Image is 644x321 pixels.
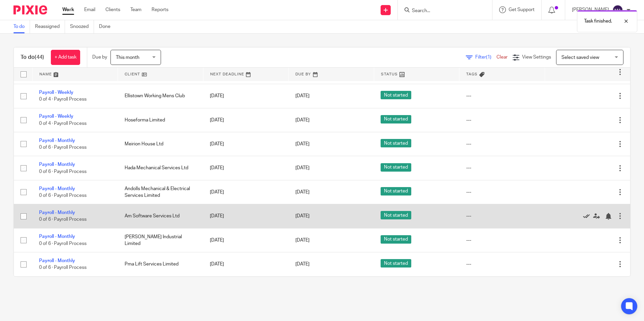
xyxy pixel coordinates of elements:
td: [DATE] [203,180,289,204]
span: 0 of 6 · Payroll Process [39,169,87,174]
span: 0 of 6 · Payroll Process [39,145,87,150]
td: Ellistown Working Mens Club [118,84,203,108]
span: View Settings [522,55,551,60]
span: Select saved view [561,55,599,60]
p: Task finished. [584,18,612,25]
img: Pixie [13,5,47,14]
td: Am Software Services Ltd [118,204,203,228]
a: Payroll - Monthly [39,234,75,239]
p: Due by [92,54,107,61]
a: Reports [152,6,168,13]
span: [DATE] [295,214,310,218]
td: [DATE] [203,228,289,252]
a: Done [99,20,116,33]
span: 0 of 6 · Payroll Process [39,193,87,198]
div: --- [466,261,538,267]
td: [DATE] [203,156,289,180]
span: [DATE] [295,94,310,98]
span: [DATE] [295,238,310,243]
a: Payroll - Monthly [39,186,75,191]
span: [DATE] [295,190,310,194]
span: Not started [381,163,411,172]
a: + Add task [51,50,80,65]
div: --- [466,237,538,244]
span: Not started [381,211,411,219]
td: [DATE] [203,132,289,156]
span: Not started [381,139,411,147]
span: 0 of 6 · Payroll Process [39,217,87,222]
a: Email [84,6,95,13]
h1: To do [21,54,44,61]
a: Payroll - Weekly [39,114,73,119]
a: Payroll - Monthly [39,138,75,143]
span: (1) [486,55,491,60]
a: Clients [105,6,120,13]
div: --- [466,141,538,147]
span: Not started [381,259,411,267]
div: --- [466,213,538,219]
div: --- [466,117,538,123]
span: [DATE] [295,142,310,146]
span: 0 of 4 · Payroll Process [39,97,87,102]
a: Payroll - Monthly [39,162,75,167]
td: [DATE] [203,252,289,276]
a: Clear [496,55,508,60]
span: 0 of 6 · Payroll Process [39,265,87,270]
div: --- [466,189,538,195]
a: Payroll - Monthly [39,258,75,263]
span: Not started [381,235,411,244]
a: To do [13,20,30,33]
span: Filter [475,55,496,60]
img: svg%3E [612,5,623,15]
a: Mark as done [583,213,593,219]
span: Not started [381,91,411,99]
span: Not started [381,187,411,195]
td: [DATE] [203,84,289,108]
span: Not started [381,115,411,123]
td: [DATE] [203,204,289,228]
td: Andolls Mechanical & Electrical Services Limited [118,180,203,204]
span: (44) [35,55,44,60]
span: 0 of 6 · Payroll Process [39,241,87,246]
a: Work [62,6,74,13]
a: Payroll - Monthly [39,210,75,215]
span: Tags [466,72,478,76]
span: [DATE] [295,166,310,171]
td: Hada Mechanical Services Ltd [118,156,203,180]
td: Hoseforma Limited [118,108,203,132]
td: [DATE] [203,108,289,132]
div: --- [466,93,538,99]
a: Reassigned [35,20,65,33]
a: Snoozed [70,20,94,33]
div: --- [466,165,538,171]
a: Payroll - Weekly [39,90,73,95]
td: [PERSON_NAME] Industrial Limited [118,228,203,252]
span: This month [116,55,139,60]
td: Pma Lift Services Limited [118,252,203,276]
span: [DATE] [295,118,310,122]
td: Meirion House Ltd [118,132,203,156]
span: [DATE] [295,262,310,266]
span: 0 of 4 · Payroll Process [39,121,87,126]
a: Team [130,6,141,13]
